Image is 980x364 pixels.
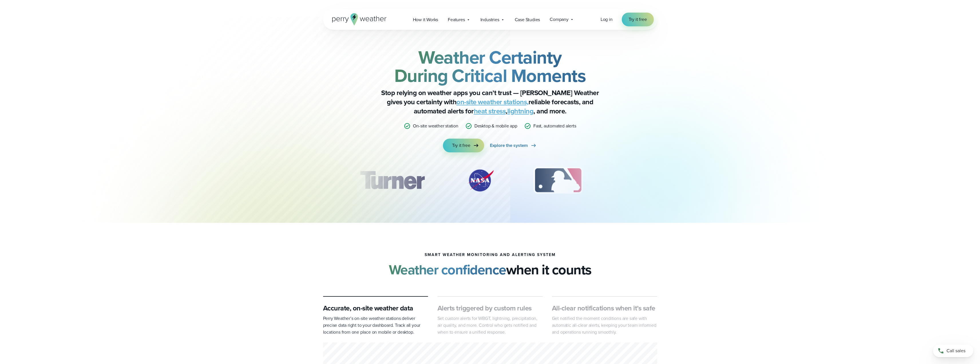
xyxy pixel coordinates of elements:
[533,123,576,129] p: Fast, automated alerts
[408,14,443,25] a: How it Works
[490,142,528,149] span: Explore the system
[510,14,545,25] a: Case Studies
[601,16,613,23] a: Log in
[515,16,540,23] span: Case Studies
[376,88,605,116] p: Stop relying on weather apps you can’t trust — [PERSON_NAME] Weather gives you certainty with rel...
[528,166,588,195] img: MLB.svg
[947,347,965,354] span: Call sales
[629,16,647,23] span: Try it free
[528,166,588,195] div: 3 of 12
[323,304,428,313] h3: Accurate, on-site weather data
[437,315,543,336] p: Set custom alerts for WBGT, lightning, precipitation, air quality, and more. Control who gets not...
[351,166,433,195] img: Turner-Construction_1.svg
[460,166,500,195] img: NASA.svg
[394,44,586,89] strong: Weather Certainty During Critical Moments
[622,13,654,26] a: Try it free
[616,166,662,195] div: 4 of 12
[480,16,499,23] span: Industries
[456,97,528,107] a: on-site weather stations,
[490,139,537,152] a: Explore the system
[507,106,534,116] a: lightning
[323,315,428,336] p: Perry Weather’s on-site weather stations deliver precise data right to your dashboard. Track all ...
[413,123,458,129] p: On-site weather station
[616,166,662,195] img: PGA.svg
[351,166,433,195] div: 1 of 12
[389,259,506,280] strong: Weather confidence
[552,304,657,313] h3: All-clear notifications when it’s safe
[389,262,591,278] h2: when it counts
[443,139,484,152] a: Try it free
[413,16,438,23] span: How it Works
[352,166,629,198] div: slideshow
[425,253,556,257] h1: smart weather monitoring and alerting system
[437,304,543,313] h3: Alerts triggered by custom rules
[460,166,500,195] div: 2 of 12
[550,16,569,23] span: Company
[452,142,470,149] span: Try it free
[474,106,506,116] a: heat stress
[552,315,657,336] p: Get notified the moment conditions are safe with automatic all-clear alerts, keeping your team in...
[448,16,465,23] span: Features
[474,123,517,129] p: Desktop & mobile app
[933,345,973,357] a: Call sales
